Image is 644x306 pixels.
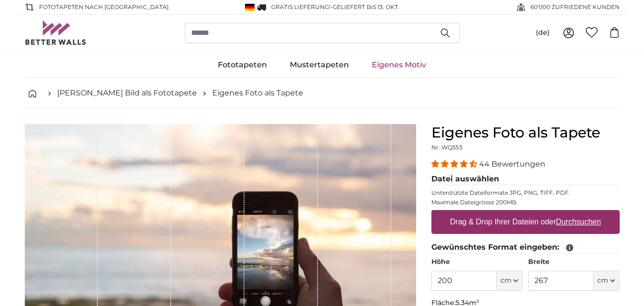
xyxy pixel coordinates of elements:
label: Drag & Drop Ihrer Dateien oder [446,212,605,232]
span: 4.34 stars [431,159,479,169]
a: [PERSON_NAME] Bild als Fototapete [57,87,197,99]
p: Unterstützte Dateiformate JPG, PNG, TIFF, PDF. [431,189,620,197]
span: - [330,3,399,11]
a: Eigenes Foto als Tapete [212,87,303,99]
a: Eigenes Motiv [360,53,438,77]
h1: Eigenes Foto als Tapete [431,124,620,141]
span: 60'000 ZUFRIEDENE KUNDEN [531,3,620,11]
button: (de) [528,24,557,42]
a: Fototapeten [206,53,278,77]
span: 44 Bewertungen [479,159,545,169]
span: Geliefert bis 13. Okt. [333,3,399,11]
p: Maximale Dateigrösse 200MB. [431,199,620,206]
span: Nr. WQ553 [431,144,462,151]
nav: breadcrumbs [25,78,620,109]
span: cm [501,276,511,285]
legend: Datei auswählen [431,173,620,185]
span: GRATIS Lieferung! [271,3,330,11]
button: cm [497,271,522,291]
button: cm [593,271,619,291]
label: Höhe [431,257,522,267]
img: Deutschland [245,4,255,11]
span: cm [597,276,608,285]
label: Breite [528,257,619,267]
legend: Gewünschtes Format eingeben: [431,242,620,253]
u: Durchsuchen [556,218,601,226]
a: Mustertapeten [278,53,360,77]
img: Betterwalls [25,21,87,45]
span: Fototapeten nach [GEOGRAPHIC_DATA] [39,3,169,11]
